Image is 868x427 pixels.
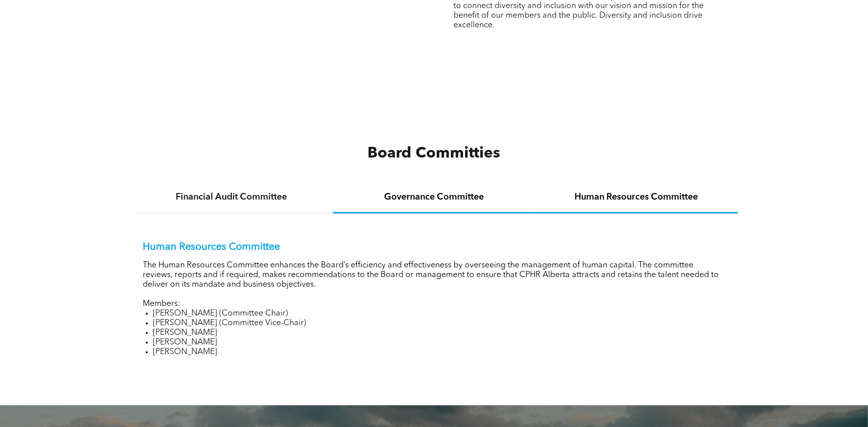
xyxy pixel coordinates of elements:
h4: Human Resources Committee [545,192,729,203]
li: [PERSON_NAME] (Committee Chair) [153,309,725,319]
h4: Governance Committee [342,192,526,203]
p: The Human Resources Committee enhances the Board’s efficiency and effectiveness by overseeing the... [143,261,725,290]
span: Board Committies [368,146,501,162]
li: [PERSON_NAME] (Committee Vice-Chair) [153,319,725,329]
li: [PERSON_NAME] [153,329,725,338]
p: Human Resources Committee [143,242,725,254]
li: [PERSON_NAME] [153,348,725,358]
h4: Financial Audit Committee [140,192,324,203]
p: Members: [143,300,725,309]
li: [PERSON_NAME] [153,338,725,348]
